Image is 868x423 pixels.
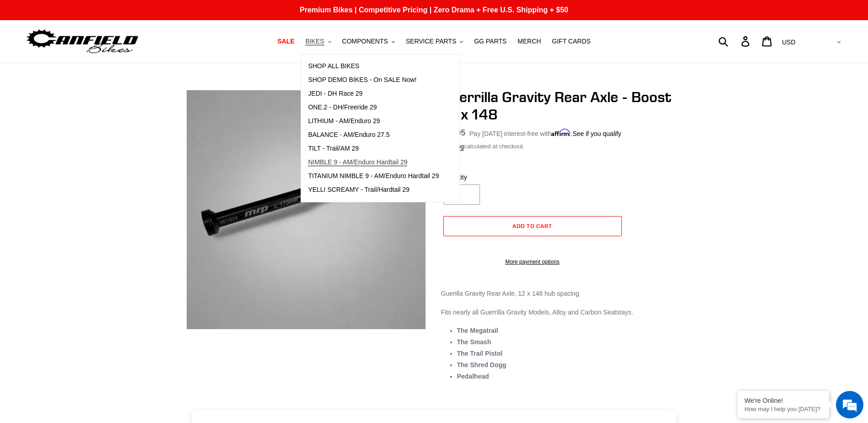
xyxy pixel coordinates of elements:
[277,38,294,45] span: SALE
[5,250,174,282] textarea: Type your message and hit 'Enter'
[744,406,822,412] p: How may I help you today?
[301,101,446,114] a: ONE.2 - DH/Freeride 29
[457,361,507,369] strong: The Shred Dogg
[518,38,541,45] span: MERCH
[572,130,621,137] a: See if you qualify - Learn more about Affirm Financing (opens in modal)
[273,35,299,48] a: SALE
[469,127,621,139] p: Pay [DATE] interest-free with .
[308,131,389,139] span: BALANCE - AM/Enduro 27.5
[308,117,380,125] span: LITHIUM - AM/Enduro 29
[474,38,507,45] span: GG PARTS
[10,50,24,64] div: Navigation go back
[551,129,571,136] span: Affirm
[443,258,622,266] a: More payment options
[308,62,359,70] span: SHOP ALL BIKES
[441,88,684,124] h1: Guerrilla Gravity Rear Axle - Boost 12 x 148
[308,186,410,194] span: YELLI SCREAMY - Trail/Hardtail 29
[53,115,126,208] span: We're online!
[338,35,399,48] button: COMPONENTS
[29,46,52,69] img: d_696896380_company_1647369064580_696896380
[457,350,503,357] strong: The Trail Pistol
[308,76,416,84] span: SHOP DEMO BIKES - On SALE Now!
[457,338,491,346] strong: The Smash
[25,27,140,56] img: Canfield Bikes
[744,397,822,404] div: We're Online!
[150,5,172,27] div: Minimize live chat window
[308,103,377,111] span: ONE.2 - DH/Freeride 29
[301,142,446,156] a: TILT - Trail/AM 29
[441,142,684,151] div: calculated at checkout.
[547,35,595,48] a: GIFT CARDS
[301,128,446,142] a: BALANCE - AM/Enduro 27.5
[301,87,446,101] a: JEDI - DH Race 29
[469,35,511,48] a: GG PARTS
[305,38,324,45] span: BIKES
[457,373,489,380] strong: Pedalhead
[401,35,468,48] button: SERVICE PARTS
[308,145,359,152] span: TILT - Trail/AM 29
[443,216,622,236] button: Add to cart
[301,60,446,73] a: SHOP ALL BIKES
[723,31,747,51] input: Search
[441,289,684,298] p: Guerilla Gravity Rear Axle, 12 x 148 hub spacing
[552,38,591,45] span: GIFT CARDS
[513,35,545,48] a: MERCH
[308,158,407,166] span: NIMBLE 9 - AM/Enduro Hardtail 29
[512,222,552,229] span: Add to cart
[301,183,446,197] a: YELLI SCREAMY - Trail/Hardtail 29
[301,73,446,87] a: SHOP DEMO BIKES - On SALE Now!
[342,38,388,45] span: COMPONENTS
[441,308,684,317] p: Fits nearly all Guerrilla Gravity Models, Alloy and Carbon Seatstays.
[457,327,498,334] strong: The Megatrail
[301,156,446,169] a: NIMBLE 9 - AM/Enduro Hardtail 29
[308,172,439,180] span: TITANIUM NIMBLE 9 - AM/Enduro Hardtail 29
[301,169,446,183] a: TITANIUM NIMBLE 9 - AM/Enduro Hardtail 29
[301,35,335,48] button: BIKES
[308,90,362,98] span: JEDI - DH Race 29
[61,51,167,63] div: Chat with us now
[443,173,530,182] label: Quantity
[406,38,456,45] span: SERVICE PARTS
[301,114,446,128] a: LITHIUM - AM/Enduro 29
